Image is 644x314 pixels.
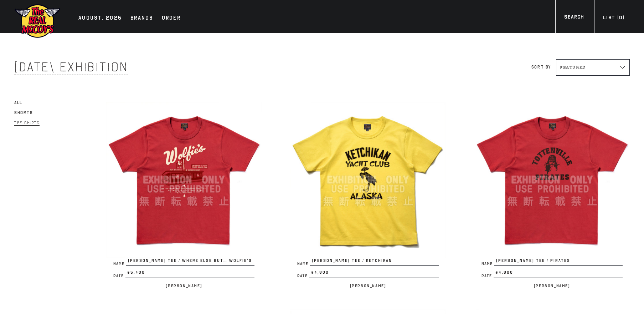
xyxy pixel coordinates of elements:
[106,102,262,290] a: JOE MCCOY TEE / WHERE ELSE BUT… WOLFIE’S Name[PERSON_NAME] TEE / WHERE ELSE BUT… WOLFIE’S Rate¥5,...
[14,118,40,127] a: Tee Shirts
[494,269,623,278] span: ¥4,800
[14,108,33,117] a: Shorts
[555,13,593,23] a: Search
[603,14,624,24] div: List ( )
[14,110,33,115] span: Shorts
[106,102,262,258] img: JOE MCCOY TEE / WHERE ELSE BUT… WOLFIE’S
[481,262,494,266] span: Name
[14,4,61,39] img: mccoys-exhibition
[14,59,128,75] span: [DATE] Exhibition
[494,258,623,266] span: [PERSON_NAME] TEE / PIRATES
[130,14,153,24] div: Brands
[297,274,309,278] span: Rate
[78,14,122,24] div: AUGUST. 2025
[474,282,630,290] p: [PERSON_NAME]
[158,14,184,24] a: Order
[309,269,438,278] span: ¥4,800
[531,65,551,70] label: Sort by
[75,14,125,24] a: AUGUST. 2025
[113,262,126,266] span: Name
[106,282,262,290] p: [PERSON_NAME]
[310,258,438,266] span: [PERSON_NAME] TEE / KETCHIKAN
[619,15,622,21] span: 0
[14,98,22,107] a: All
[297,262,310,266] span: Name
[564,13,584,23] div: Search
[474,102,630,258] img: JOE MCCOY TEE / PIRATES
[594,14,633,24] a: List (0)
[14,100,22,105] span: All
[125,269,254,278] span: ¥5,400
[290,102,445,258] img: JOE MCCOY TEE / KETCHIKAN
[126,258,254,266] span: [PERSON_NAME] TEE / WHERE ELSE BUT… WOLFIE’S
[162,14,181,24] div: Order
[14,120,40,126] span: Tee Shirts
[474,102,630,290] a: JOE MCCOY TEE / PIRATES Name[PERSON_NAME] TEE / PIRATES Rate¥4,800 [PERSON_NAME]
[113,274,125,278] span: Rate
[481,274,494,278] span: Rate
[290,102,445,290] a: JOE MCCOY TEE / KETCHIKAN Name[PERSON_NAME] TEE / KETCHIKAN Rate¥4,800 [PERSON_NAME]
[290,282,445,290] p: [PERSON_NAME]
